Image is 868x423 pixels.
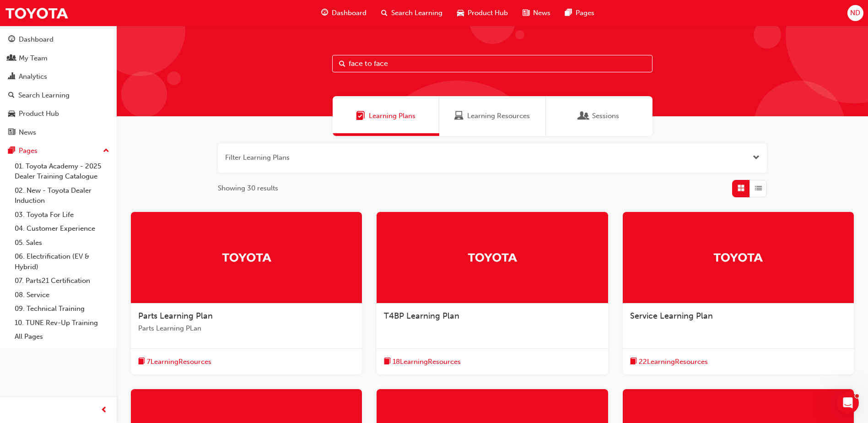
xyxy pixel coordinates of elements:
[11,330,113,344] a: All Pages
[332,8,367,18] span: Dashboard
[576,8,594,18] span: Pages
[8,129,15,137] span: news-icon
[533,8,550,18] span: News
[454,111,464,121] span: Learning Resources
[8,73,15,81] span: chart-icon
[630,356,708,368] button: book-icon22LearningResources
[391,8,442,18] span: Search Learning
[11,274,113,288] a: 07. Parts21 Certification
[546,96,652,136] a: SessionsSessions
[321,7,328,19] span: guage-icon
[4,50,113,67] a: My Team
[18,90,70,101] div: Search Learning
[713,249,763,265] img: Trak
[333,96,439,136] a: Learning PlansLearning Plans
[4,142,113,159] button: Pages
[558,4,602,22] a: pages-iconPages
[467,249,518,265] img: Trak
[381,7,388,19] span: search-icon
[468,8,508,18] span: Product Hub
[11,249,113,274] a: 06. Electrification (EV & Hybrid)
[138,323,355,334] span: Parts Learning PLan
[103,145,109,157] span: up-icon
[592,111,619,121] span: Sessions
[755,183,762,194] span: List
[753,152,760,163] button: Open the filter
[738,183,744,194] span: Grid
[11,236,113,250] a: 05. Sales
[19,146,38,156] div: Pages
[19,108,59,119] div: Product Hub
[332,55,652,72] input: Search...
[19,53,48,64] div: My Team
[8,92,15,100] span: search-icon
[131,212,362,375] a: TrakParts Learning PlanParts Learning PLanbook-icon7LearningResources
[4,68,113,85] a: Analytics
[4,124,113,141] a: News
[11,159,113,184] a: 01. Toyota Academy - 2025 Dealer Training Catalogue
[138,356,145,368] span: book-icon
[4,87,113,104] a: Search Learning
[138,311,213,321] span: Parts Learning Plan
[630,356,637,368] span: book-icon
[19,71,47,82] div: Analytics
[467,111,530,121] span: Learning Resources
[565,7,572,19] span: pages-icon
[314,4,374,22] a: guage-iconDashboard
[5,3,69,23] img: Trak
[579,111,588,121] span: Sessions
[101,405,108,416] span: prev-icon
[457,7,464,19] span: car-icon
[11,302,113,316] a: 09. Technical Training
[11,288,113,302] a: 08. Service
[384,356,461,368] button: book-icon18LearningResources
[4,31,113,48] a: Dashboard
[19,127,36,138] div: News
[377,212,608,375] a: TrakT4BP Learning Planbook-icon18LearningResources
[8,36,15,44] span: guage-icon
[4,29,113,142] button: DashboardMy TeamAnalyticsSearch LearningProduct HubNews
[4,105,113,122] a: Product Hub
[393,357,461,367] span: 18 Learning Resources
[11,222,113,236] a: 04. Customer Experience
[374,4,450,22] a: search-iconSearch Learning
[11,184,113,208] a: 02. New - Toyota Dealer Induction
[147,357,211,367] span: 7 Learning Resources
[630,311,713,321] span: Service Learning Plan
[221,249,272,265] img: Trak
[339,59,345,69] span: Search
[850,8,860,18] span: ND
[439,96,546,136] a: Learning ResourcesLearning Resources
[8,54,15,63] span: people-icon
[19,34,54,45] div: Dashboard
[639,357,708,367] span: 22 Learning Resources
[384,356,391,368] span: book-icon
[369,111,415,121] span: Learning Plans
[218,183,278,194] span: Showing 30 results
[847,5,863,21] button: ND
[515,4,558,22] a: news-iconNews
[523,7,529,19] span: news-icon
[8,147,15,155] span: pages-icon
[11,316,113,330] a: 10. TUNE Rev-Up Training
[8,110,15,118] span: car-icon
[837,392,859,414] iframe: Intercom live chat
[11,208,113,222] a: 03. Toyota For Life
[623,212,854,375] a: TrakService Learning Planbook-icon22LearningResources
[450,4,515,22] a: car-iconProduct Hub
[384,311,459,321] span: T4BP Learning Plan
[138,356,211,368] button: book-icon7LearningResources
[356,111,365,121] span: Learning Plans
